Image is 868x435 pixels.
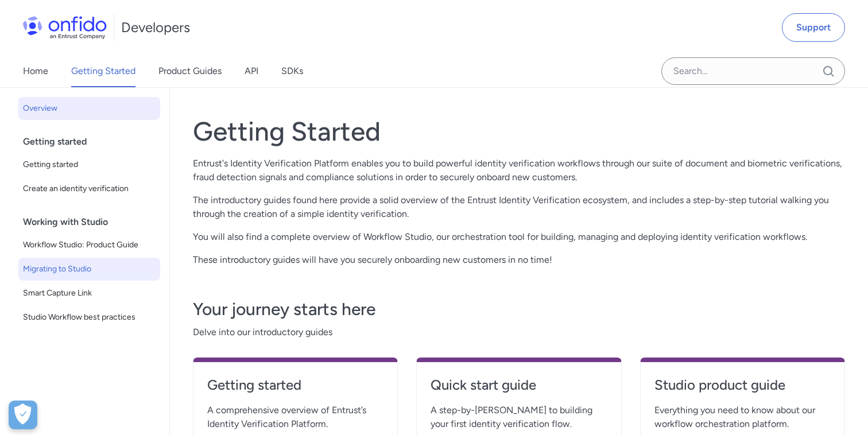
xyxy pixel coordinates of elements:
[193,253,845,267] p: These introductory guides will have you securely onboarding new customers in no time!
[23,310,156,324] span: Studio Workflow best practices
[23,238,156,252] span: Workflow Studio: Product Guide
[18,153,160,176] a: Getting started
[71,55,135,87] a: Getting Started
[431,403,607,431] span: A step-by-[PERSON_NAME] to building your first identity verification flow.
[9,401,37,429] div: Cookie Preferences
[207,376,383,403] a: Getting started
[281,55,303,87] a: SDKs
[23,55,48,87] a: Home
[193,193,845,221] p: The introductory guides found here provide a solid overview of the Entrust Identity Verification ...
[23,130,165,153] div: Getting started
[654,376,831,394] h4: Studio product guide
[23,262,156,276] span: Migrating to Studio
[18,258,160,281] a: Migrating to Studio
[18,177,160,200] a: Create an identity verification
[158,55,222,87] a: Product Guides
[207,403,383,431] span: A comprehensive overview of Entrust’s Identity Verification Platform.
[9,401,37,429] button: Open Preferences
[23,16,107,39] img: Onfido Logo
[23,286,156,300] span: Smart Capture Link
[193,298,845,321] h3: Your journey starts here
[782,13,845,42] a: Support
[23,158,156,172] span: Getting started
[207,376,383,394] h4: Getting started
[193,157,845,184] p: Entrust's Identity Verification Platform enables you to build powerful identity verification work...
[18,234,160,257] a: Workflow Studio: Product Guide
[654,403,831,431] span: Everything you need to know about our workflow orchestration platform.
[245,55,258,87] a: API
[661,57,845,85] input: Onfido search input field
[654,376,831,403] a: Studio product guide
[18,97,160,120] a: Overview
[193,230,845,244] p: You will also find a complete overview of Workflow Studio, our orchestration tool for building, m...
[18,282,160,305] a: Smart Capture Link
[193,325,845,339] span: Delve into our introductory guides
[23,182,156,196] span: Create an identity verification
[431,376,607,403] a: Quick start guide
[23,102,156,115] span: Overview
[121,18,190,37] h1: Developers
[431,376,607,394] h4: Quick start guide
[193,115,845,147] h1: Getting Started
[18,306,160,329] a: Studio Workflow best practices
[23,211,165,234] div: Working with Studio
